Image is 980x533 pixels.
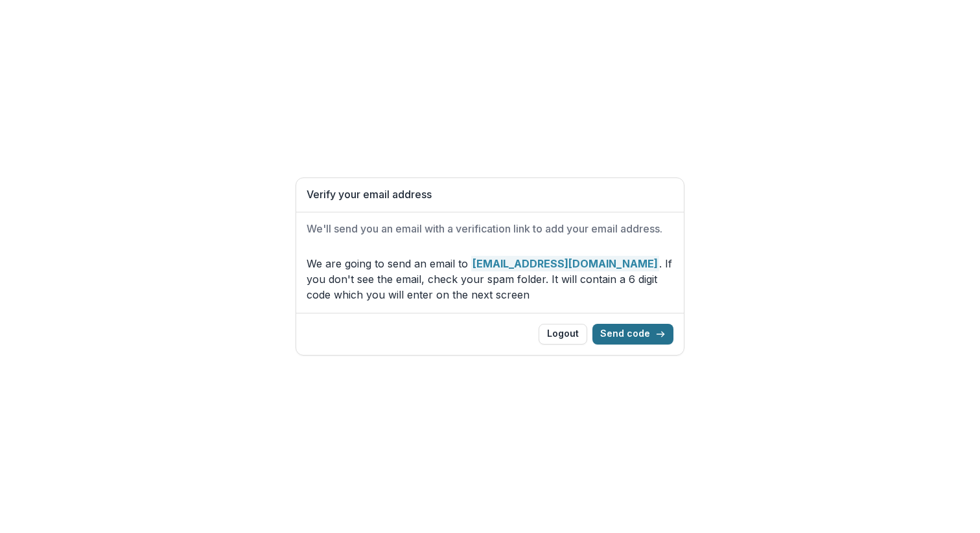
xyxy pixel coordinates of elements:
h1: Verify your email address [307,188,673,201]
button: Send code [592,324,673,345]
strong: [EMAIL_ADDRESS][DOMAIN_NAME] [471,256,659,271]
button: Logout [539,324,587,345]
p: We are going to send an email to . If you don't see the email, check your spam folder. It will co... [307,256,673,302]
h2: We'll send you an email with a verification link to add your email address. [307,223,673,235]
